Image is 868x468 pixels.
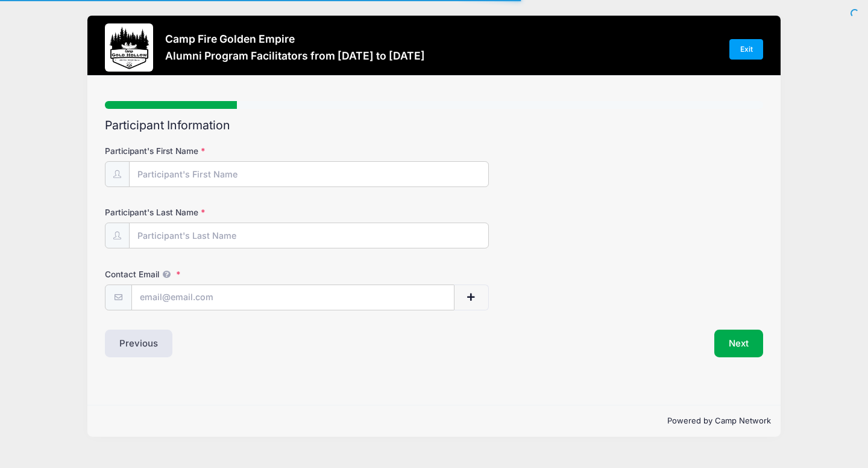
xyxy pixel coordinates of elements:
label: Participant's First Name [105,145,324,157]
button: Next [714,330,763,357]
h3: Alumni Program Facilitators from [DATE] to [DATE] [165,49,425,62]
label: Contact Email [105,268,324,280]
button: Previous [105,330,172,357]
input: email@email.com [131,285,455,310]
h2: Participant Information [105,119,763,132]
input: Participant's First Name [129,161,489,187]
p: Powered by Camp Network [97,415,771,427]
h3: Camp Fire Golden Empire [165,32,425,45]
span: We will send confirmations, payment reminders, and custom email messages to each address listed. ... [159,269,174,279]
input: Participant's Last Name [129,223,489,248]
label: Participant's Last Name [105,206,324,218]
a: Exit [729,39,763,60]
